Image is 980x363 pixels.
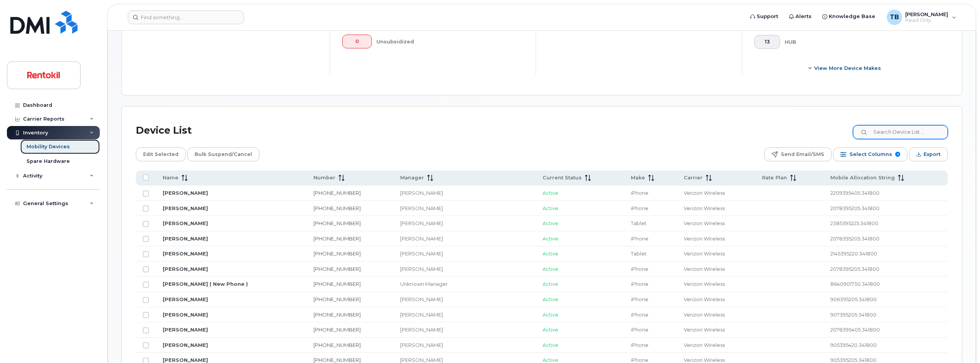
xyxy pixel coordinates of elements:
[631,296,648,302] span: iPhone
[163,281,248,287] a: [PERSON_NAME] ( New Phone )
[850,149,892,160] span: Select Columns
[754,35,780,49] button: 13
[830,266,879,272] span: 2078395205.341800
[830,190,879,196] span: 2209395405.341800
[313,190,361,196] a: [PHONE_NUMBER]
[830,281,880,287] span: 8640901730.341800
[684,174,703,181] span: Carrier
[684,296,725,302] span: Verizon Wireless
[684,190,725,196] span: Verizon Wireless
[909,148,948,161] button: Export
[764,148,832,161] button: Send Email/SMS
[895,152,900,157] span: 9
[143,149,178,160] span: Edit Selected
[830,342,877,348] span: 905395420.341800
[631,250,647,257] span: Tablet
[400,326,529,333] div: [PERSON_NAME]
[684,357,725,363] span: Verizon Wireless
[814,65,881,72] span: View More Device Makes
[163,220,208,226] a: [PERSON_NAME]
[543,250,558,257] span: Active
[830,174,895,181] span: Mobile Allocation String
[400,235,529,242] div: [PERSON_NAME]
[163,342,208,348] a: [PERSON_NAME]
[543,312,558,318] span: Active
[163,266,208,272] a: [PERSON_NAME]
[163,250,208,257] a: [PERSON_NAME]
[947,330,974,357] iframe: Messenger Launcher
[313,205,361,211] a: [PHONE_NUMBER]
[543,281,558,287] span: Active
[684,312,725,318] span: Verizon Wireless
[754,61,935,75] button: View More Device Makes
[163,205,208,211] a: [PERSON_NAME]
[830,312,876,318] span: 907395205.341800
[631,266,648,272] span: iPhone
[784,9,817,24] a: Alerts
[400,250,529,257] div: [PERSON_NAME]
[881,10,962,25] div: Tabatha Bender
[313,220,361,226] a: [PHONE_NUMBER]
[313,174,335,181] span: Number
[543,296,558,302] span: Active
[631,327,648,333] span: iPhone
[400,296,529,303] div: [PERSON_NAME]
[830,235,879,242] span: 2078395205.341800
[128,10,244,24] input: Find something...
[543,266,558,272] span: Active
[313,312,361,318] a: [PHONE_NUMBER]
[163,235,208,242] a: [PERSON_NAME]
[761,39,774,45] span: 13
[163,174,178,181] span: Name
[400,265,529,273] div: [PERSON_NAME]
[163,357,208,363] a: [PERSON_NAME]
[890,13,899,22] span: TB
[400,220,529,227] div: [PERSON_NAME]
[400,174,424,181] span: Manager
[313,357,361,363] a: [PHONE_NUMBER]
[543,220,558,226] span: Active
[136,148,186,161] button: Edit Selected
[136,121,192,141] div: Device List
[400,311,529,318] div: [PERSON_NAME]
[745,9,784,24] a: Support
[543,357,558,363] span: Active
[631,205,648,211] span: iPhone
[781,149,824,160] span: Send Email/SMS
[163,296,208,302] a: [PERSON_NAME]
[400,280,529,288] div: Unknown Manager
[187,148,259,161] button: Bulk Suspend/Cancel
[684,281,725,287] span: Verizon Wireless
[543,205,558,211] span: Active
[631,220,647,226] span: Tablet
[349,38,365,45] span: 0
[376,35,524,48] div: Unsubsidized
[400,189,529,197] div: [PERSON_NAME]
[313,342,361,348] a: [PHONE_NUMBER]
[631,342,648,348] span: iPhone
[195,149,252,160] span: Bulk Suspend/Cancel
[313,266,361,272] a: [PHONE_NUMBER]
[631,190,648,196] span: iPhone
[795,13,812,20] span: Alerts
[400,341,529,349] div: [PERSON_NAME]
[853,125,948,139] input: Search Device List ...
[905,17,948,23] span: Read Only
[543,174,582,181] span: Current Status
[830,327,880,333] span: 2078395405.341800
[631,235,648,242] span: iPhone
[400,205,529,212] div: [PERSON_NAME]
[830,250,877,257] span: 2145395220.341800
[684,205,725,211] span: Verizon Wireless
[631,174,645,181] span: Make
[543,342,558,348] span: Active
[313,281,361,287] a: [PHONE_NUMBER]
[684,235,725,242] span: Verizon Wireless
[342,35,372,48] button: 0
[631,281,648,287] span: iPhone
[313,327,361,333] a: [PHONE_NUMBER]
[817,9,881,24] a: Knowledge Base
[833,148,907,161] button: Select Columns 9
[829,13,875,20] span: Knowledge Base
[543,190,558,196] span: Active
